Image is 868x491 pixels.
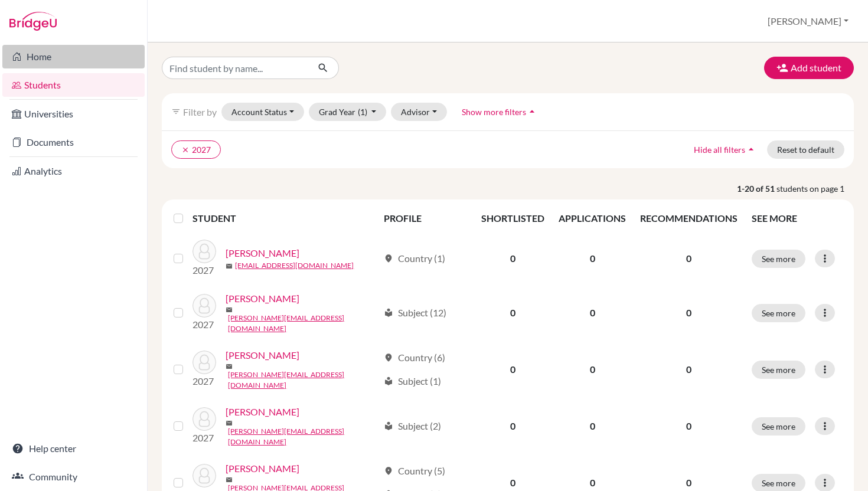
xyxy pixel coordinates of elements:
a: [PERSON_NAME] [226,405,299,419]
i: filter_list [171,107,181,116]
a: [PERSON_NAME][EMAIL_ADDRESS][DOMAIN_NAME] [228,369,378,391]
i: arrow_drop_up [745,143,757,155]
p: 2027 [192,263,216,277]
a: [PERSON_NAME] [226,348,299,362]
p: 0 [640,306,738,320]
a: [PERSON_NAME][EMAIL_ADDRESS][DOMAIN_NAME] [228,426,378,447]
span: local_library [384,377,393,386]
img: Aschkar, Amin [192,464,216,487]
div: Subject (2) [384,419,441,433]
p: 2027 [192,374,216,388]
span: location_on [384,254,393,263]
i: clear [181,146,190,154]
button: Advisor [391,103,447,121]
td: 0 [474,284,552,341]
div: Country (5) [384,464,445,478]
td: 0 [474,341,552,398]
th: APPLICATIONS [552,204,633,233]
div: Country (1) [384,251,445,266]
p: 0 [640,362,738,377]
th: SEE MORE [745,204,849,233]
p: 0 [640,419,738,433]
img: Afidegnon, David [192,240,216,263]
p: 0 [640,476,738,490]
span: Filter by [183,106,217,117]
span: (1) [358,107,367,117]
span: location_on [384,466,393,476]
p: 0 [640,251,738,266]
th: RECOMMENDATIONS [633,204,745,233]
span: mail [226,476,233,483]
a: Help center [2,437,145,460]
a: Home [2,45,145,68]
img: Bridge-U [9,12,57,31]
img: Ahdab, Diala [192,294,216,317]
span: mail [226,306,233,313]
td: 0 [552,341,633,398]
a: Universities [2,102,145,126]
span: mail [226,363,233,370]
button: Grad Year(1) [309,103,387,121]
th: STUDENT [192,204,376,233]
th: PROFILE [377,204,475,233]
span: location_on [384,353,393,362]
button: See more [752,417,805,436]
button: Add student [764,57,854,79]
a: Community [2,465,145,489]
button: Reset to default [767,140,844,159]
button: Hide all filtersarrow_drop_up [684,140,767,159]
div: Subject (1) [384,374,441,388]
div: Subject (12) [384,306,446,320]
img: Amadu, Zakary [192,407,216,431]
a: [PERSON_NAME] [226,461,299,476]
button: clear2027 [171,140,221,159]
a: [EMAIL_ADDRESS][DOMAIN_NAME] [235,260,354,271]
td: 0 [552,233,633,284]
a: Documents [2,130,145,154]
a: [PERSON_NAME][EMAIL_ADDRESS][DOMAIN_NAME] [228,313,378,334]
button: Account Status [221,103,304,121]
span: mail [226,263,233,270]
span: Hide all filters [694,145,745,155]
th: SHORTLISTED [474,204,552,233]
button: See more [752,361,805,379]
span: local_library [384,308,393,317]
button: [PERSON_NAME] [762,10,854,32]
span: mail [226,420,233,427]
td: 0 [474,233,552,284]
strong: 1-20 of 51 [737,182,776,195]
div: Country (6) [384,351,445,365]
a: Students [2,73,145,97]
a: Analytics [2,159,145,183]
p: 2027 [192,317,216,332]
a: [PERSON_NAME] [226,246,299,260]
td: 0 [552,284,633,341]
span: local_library [384,421,393,431]
button: See more [752,304,805,322]
button: See more [752,250,805,268]
button: Show more filtersarrow_drop_up [452,103,548,121]
td: 0 [552,398,633,454]
p: 2027 [192,431,216,445]
input: Find student by name... [162,57,308,79]
span: students on page 1 [776,182,854,195]
span: Show more filters [462,107,526,117]
a: [PERSON_NAME] [226,292,299,306]
td: 0 [474,398,552,454]
img: Al Hassan, Omar [192,351,216,374]
i: arrow_drop_up [526,106,538,117]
